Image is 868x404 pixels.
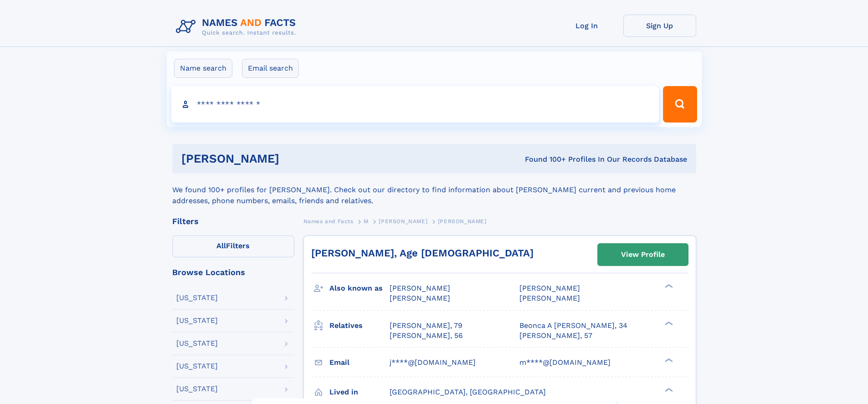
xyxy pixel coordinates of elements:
a: Beonca A [PERSON_NAME], 34 [519,321,627,331]
div: [US_STATE] [176,294,218,302]
div: Filters [172,217,294,225]
div: [US_STATE] [176,340,218,347]
div: Found 100+ Profiles In Our Records Database [402,154,687,164]
a: [PERSON_NAME], 79 [390,321,462,331]
span: [PERSON_NAME] [519,294,580,302]
span: All [216,241,226,250]
div: Browse Locations [172,268,294,276]
label: Name search [174,59,232,78]
h3: Lived in [329,384,390,400]
a: [PERSON_NAME], 57 [519,331,592,341]
div: View Profile [621,244,665,265]
a: [PERSON_NAME] [379,215,427,227]
a: Names and Facts [303,215,354,227]
span: [PERSON_NAME] [390,284,450,292]
div: We found 100+ profiles for [PERSON_NAME]. Check out our directory to find information about [PERS... [172,174,696,206]
a: Sign Up [623,15,696,37]
a: M [364,215,369,227]
div: ❯ [663,283,673,289]
div: ❯ [663,387,673,393]
span: M [364,218,369,225]
div: ❯ [663,357,673,363]
span: [PERSON_NAME] [379,218,427,225]
h3: Relatives [329,318,390,333]
input: search input [171,86,659,123]
div: [US_STATE] [176,363,218,370]
a: Log In [550,15,623,37]
h3: Email [329,355,390,370]
div: ❯ [663,320,673,326]
a: [PERSON_NAME], Age [DEMOGRAPHIC_DATA] [311,247,534,259]
label: Filters [172,235,294,257]
img: Logo Names and Facts [172,15,303,39]
span: [PERSON_NAME] [438,218,487,225]
div: [US_STATE] [176,317,218,324]
h3: Also known as [329,281,390,296]
div: [US_STATE] [176,385,218,393]
button: Search Button [663,86,697,123]
h1: [PERSON_NAME] [181,153,402,164]
span: [GEOGRAPHIC_DATA], [GEOGRAPHIC_DATA] [390,388,546,396]
span: [PERSON_NAME] [519,284,580,292]
label: Email search [242,59,299,78]
a: View Profile [598,244,688,266]
span: [PERSON_NAME] [390,294,450,302]
a: [PERSON_NAME], 56 [390,331,463,341]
